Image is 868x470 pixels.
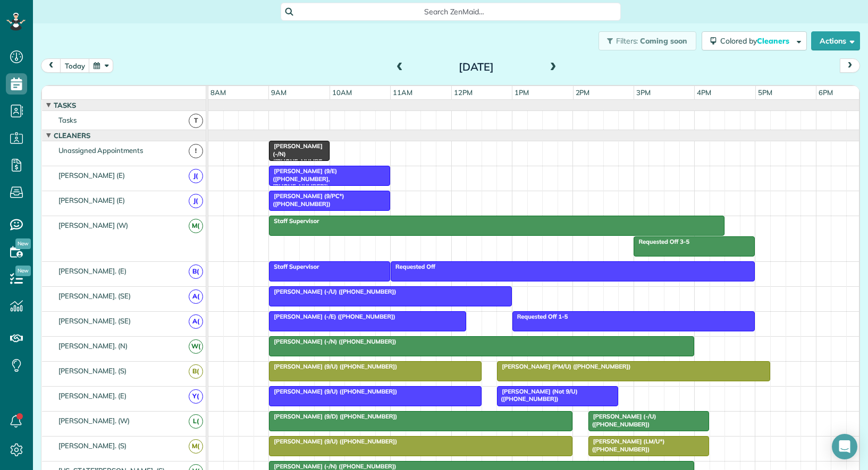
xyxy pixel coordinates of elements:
span: M( [189,439,203,454]
span: [PERSON_NAME] (E) [56,196,127,204]
span: [PERSON_NAME] (-/E) ([PHONE_NUMBER]) [268,313,396,320]
span: [PERSON_NAME] (-/N) ([PHONE_NUMBER]) [268,338,397,345]
span: [PERSON_NAME] (-/N) ([PHONE_NUMBER]) [268,463,397,470]
span: 2pm [574,88,592,97]
span: Cleaners [757,36,791,46]
span: 5pm [756,88,774,97]
span: J( [189,169,203,183]
span: 10am [330,88,354,97]
span: 8am [208,88,228,97]
span: [PERSON_NAME]. (E) [56,391,129,400]
span: [PERSON_NAME] (9/U) ([PHONE_NUMBER]) [268,438,398,445]
span: [PERSON_NAME] (-/U) ([PHONE_NUMBER]) [268,288,397,295]
span: [PERSON_NAME] (Not 9/U) ([PHONE_NUMBER]) [496,388,577,403]
span: [PERSON_NAME] (W) [56,221,130,229]
span: [PERSON_NAME]. (E) [56,267,129,275]
span: Filters: [616,36,638,46]
span: [PERSON_NAME]. (S) [56,441,129,450]
span: 4pm [695,88,713,97]
span: 1pm [512,88,531,97]
span: Staff Supervisor [268,263,319,270]
span: [PERSON_NAME]. (W) [56,416,132,425]
span: Unassigned Appointments [56,146,145,155]
span: Requested Off 3-5 [633,238,690,245]
span: Staff Supervisor [268,217,319,225]
span: 3pm [634,88,653,97]
span: Cleaners [52,131,92,140]
button: Colored byCleaners [702,31,807,50]
span: 9am [269,88,289,97]
span: [PERSON_NAME] (PM/U) ([PHONE_NUMBER]) [496,363,631,370]
span: J( [189,194,203,208]
span: ! [189,144,203,158]
span: [PERSON_NAME]. (SE) [56,317,133,325]
span: L( [189,414,203,429]
span: New [15,238,31,249]
button: today [60,58,90,73]
div: Open Intercom Messenger [832,434,857,459]
span: [PERSON_NAME] (9/D) ([PHONE_NUMBER]) [268,413,398,420]
span: 6pm [816,88,835,97]
span: T [189,114,203,128]
span: 11am [391,88,415,97]
button: prev [41,58,61,73]
span: [PERSON_NAME]. (N) [56,341,130,350]
span: Colored by [720,36,793,46]
span: B( [189,264,203,279]
span: 12pm [452,88,475,97]
button: next [840,58,860,73]
span: New [15,266,31,276]
span: [PERSON_NAME] (LM/U*) ([PHONE_NUMBER]) [588,438,665,452]
span: Requested Off 1-5 [512,313,569,320]
span: Coming soon [640,36,688,46]
span: M( [189,219,203,233]
span: [PERSON_NAME] (9/E) ([PHONE_NUMBER], [PHONE_NUMBER]) [268,167,337,190]
button: Actions [811,31,860,50]
span: [PERSON_NAME] (-/U) ([PHONE_NUMBER]) [588,413,656,428]
span: [PERSON_NAME]. (SE) [56,292,133,300]
span: [PERSON_NAME] (9/U) ([PHONE_NUMBER]) [268,363,398,370]
span: Requested Off [390,263,436,270]
h2: [DATE] [410,61,543,73]
span: A( [189,314,203,329]
span: B( [189,364,203,379]
span: [PERSON_NAME] (-/N) ([PHONE_NUMBER]) [268,142,323,173]
span: [PERSON_NAME] (9/U) ([PHONE_NUMBER]) [268,388,398,395]
span: Tasks [56,116,79,124]
span: [PERSON_NAME]. (S) [56,366,129,375]
span: [PERSON_NAME] (9/PC*) ([PHONE_NUMBER]) [268,192,344,207]
span: A( [189,289,203,304]
span: W( [189,339,203,354]
span: [PERSON_NAME] (E) [56,171,127,180]
span: Tasks [52,101,78,109]
span: Y( [189,389,203,404]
